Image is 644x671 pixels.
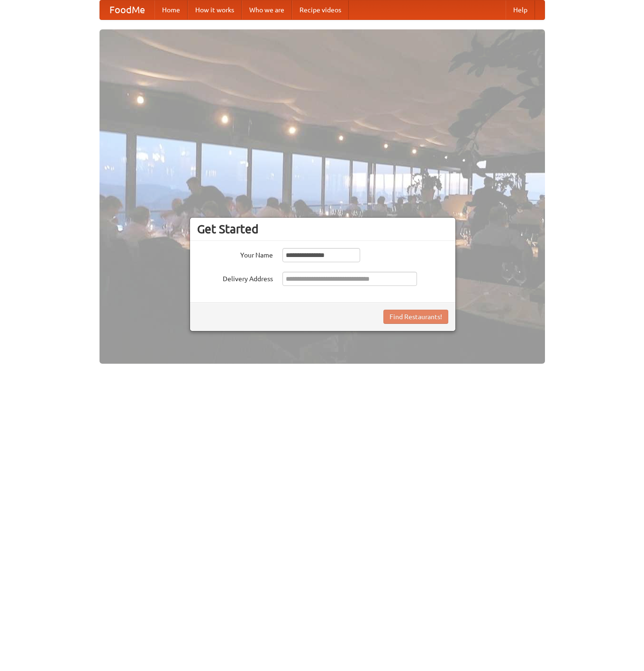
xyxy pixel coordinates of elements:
[154,0,188,19] a: Home
[100,0,154,19] a: FoodMe
[292,0,349,19] a: Recipe videos
[506,0,535,19] a: Help
[383,310,448,324] button: Find Restaurants!
[197,222,448,236] h3: Get Started
[197,272,273,284] label: Delivery Address
[242,0,292,19] a: Who we are
[188,0,242,19] a: How it works
[197,248,273,260] label: Your Name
